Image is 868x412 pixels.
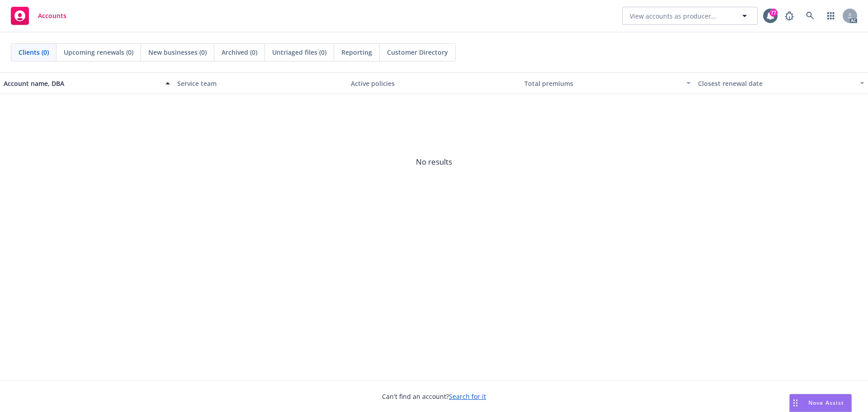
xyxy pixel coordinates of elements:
span: Nova Assist [808,399,844,407]
span: Accounts [38,12,66,19]
button: Total premiums [521,72,694,94]
span: Can't find an account? [382,392,486,401]
div: Drag to move [790,394,801,412]
button: Closest renewal date [694,72,868,94]
a: Accounts [7,3,70,28]
span: New businesses (0) [148,47,207,57]
a: Search [801,7,819,25]
div: Account name, DBA [4,79,160,88]
span: View accounts as producer... [630,11,717,21]
div: Total premiums [524,79,681,88]
a: Search for it [449,392,486,401]
span: Upcoming renewals (0) [64,47,133,57]
div: Closest renewal date [698,79,854,88]
button: Nova Assist [789,394,852,412]
span: Clients (0) [19,47,49,57]
div: Active policies [351,79,517,88]
span: Reporting [341,47,372,57]
span: Archived (0) [222,47,257,57]
div: 77 [769,9,778,17]
button: View accounts as producer... [622,7,758,25]
span: Customer Directory [387,47,448,57]
button: Service team [174,72,347,94]
span: Untriaged files (0) [272,47,326,57]
div: Service team [177,79,344,88]
a: Report a Bug [780,7,798,25]
a: Switch app [822,7,840,25]
button: Active policies [347,72,521,94]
